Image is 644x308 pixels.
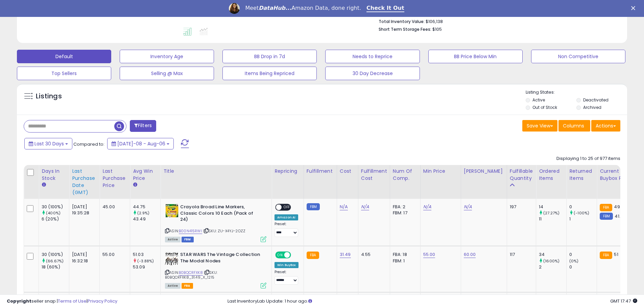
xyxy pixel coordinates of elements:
a: N/A [464,204,472,210]
small: (1600%) [543,258,559,264]
span: | SKU: ZU-X4YJ-2OZZ [203,228,245,234]
li: $106,138 [379,17,615,25]
div: ASIN: [165,252,266,288]
button: Columns [558,120,590,132]
div: Fulfillable Quantity [510,168,533,182]
span: $105 [432,26,442,32]
span: All listings currently available for purchase on Amazon [165,283,181,289]
p: Listing States: [526,89,627,96]
div: Last Purchase Price [102,168,127,189]
small: (0%) [569,258,579,264]
div: Amazon AI [275,214,298,220]
div: 1 [569,216,597,222]
span: 2025-09-6 17:47 GMT [610,298,637,304]
div: 6 (20%) [42,216,69,222]
div: Ordered Items [539,168,564,182]
small: (400%) [46,210,61,216]
button: Default [17,50,111,63]
div: 53.09 [133,264,160,270]
div: Fulfillment Cost [361,168,387,182]
label: Out of Stock [532,104,557,110]
div: 30 (100%) [42,252,69,258]
div: FBM: 17 [393,210,415,216]
div: Last Purchase Date (GMT) [72,168,97,196]
a: 55.00 [423,251,435,258]
div: Fulfillment [307,168,334,175]
button: Needs to Reprice [325,50,420,63]
span: Columns [563,122,584,129]
small: Avg Win Price. [133,182,137,188]
small: FBM [600,213,613,220]
div: 45.00 [102,204,125,210]
span: All listings currently available for purchase on Amazon [165,237,181,242]
div: Num of Comp. [393,168,418,182]
small: FBA [600,252,612,259]
label: Active [532,97,545,103]
a: N/A [361,204,369,210]
div: 0 [569,264,597,270]
a: Check It Out [366,5,404,12]
div: Repricing [275,168,301,175]
button: Filters [130,120,156,132]
small: FBA [307,252,319,259]
button: Selling @ Max [120,67,214,80]
span: 41.51 [615,213,624,219]
img: 51LJBYcPu-L._SL40_.jpg [165,252,178,265]
div: 44.75 [133,204,160,210]
span: Compared to: [73,141,104,147]
small: (-3.88%) [137,258,154,264]
div: Min Price [423,168,458,175]
div: seller snap | | [7,298,117,305]
b: Crayola Broad Line Markers, Classic Colors 10 Each (Pack of 24) [180,204,262,224]
div: Days In Stock [42,168,66,182]
div: 4.55 [361,252,385,258]
div: 51.03 [133,252,160,258]
small: FBM [307,203,320,210]
div: 43.49 [133,216,160,222]
small: FBA [600,204,612,211]
small: (2.9%) [137,210,149,216]
div: 197 [510,204,531,210]
b: Short Term Storage Fees: [379,26,431,32]
button: BB Drop in 7d [222,50,317,63]
span: FBA [182,283,193,289]
strong: Copyright [7,298,31,304]
label: Deactivated [583,97,609,103]
div: 18 (60%) [42,264,69,270]
a: B00N415RWI [179,228,202,234]
div: 2 [539,264,566,270]
div: Cost [340,168,355,175]
span: OFF [282,205,292,210]
div: ASIN: [165,204,266,241]
span: Last 30 Days [34,140,64,147]
button: BB Price Below Min [428,50,523,63]
div: Returned Items [569,168,594,182]
a: 31.49 [340,251,351,258]
a: Privacy Policy [88,298,117,304]
b: STAR WARS The Vintage Collection The Modal Nodes [180,252,262,266]
div: FBM: 1 [393,258,415,264]
small: (66.67%) [46,258,64,264]
b: Total Inventory Value: [379,19,425,24]
div: Win BuyBox [275,262,299,268]
div: 55.00 [102,252,125,258]
button: [DATE]-08 - Aug-06 [107,138,174,149]
a: Terms of Use [58,298,87,304]
a: B0BQCRFXK8 [179,270,203,276]
button: Top Sellers [17,67,111,80]
button: Non Competitive [531,50,625,63]
div: Preset: [275,270,299,285]
div: FBA: 2 [393,204,415,210]
span: 51 [614,251,618,258]
a: 60.00 [464,251,476,258]
div: Title [163,168,269,175]
button: Actions [591,120,620,132]
span: [DATE]-08 - Aug-06 [117,140,165,147]
span: ON [276,252,284,258]
h5: Listings [36,92,62,101]
small: (-100%) [574,210,589,216]
div: 11 [539,216,566,222]
img: 51XWvE3m6CL._SL40_.jpg [165,204,178,217]
div: Avg Win Price [133,168,158,182]
div: Preset: [275,222,299,237]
